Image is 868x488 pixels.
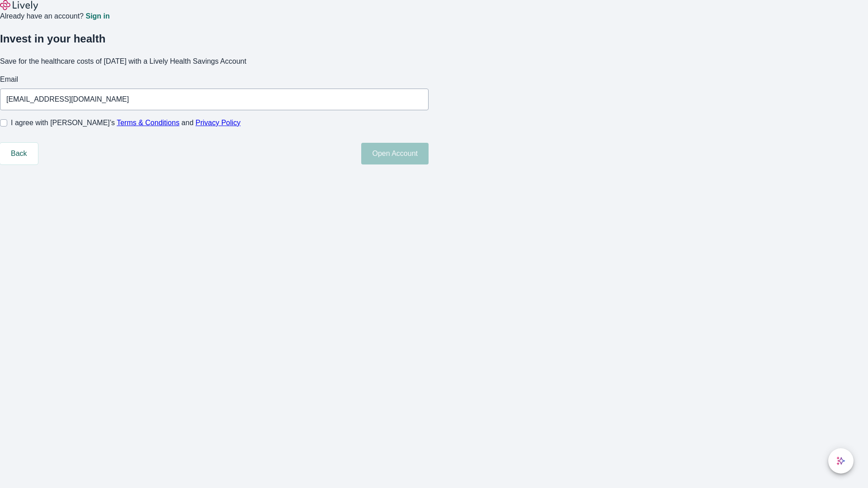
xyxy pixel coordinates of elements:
a: Terms & Conditions [117,119,179,127]
button: chat [828,448,854,474]
a: Sign in [85,13,109,20]
a: Privacy Policy [196,119,241,127]
span: I agree with [PERSON_NAME]’s and [11,117,241,128]
svg: Lively AI Assistant [836,456,845,465]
